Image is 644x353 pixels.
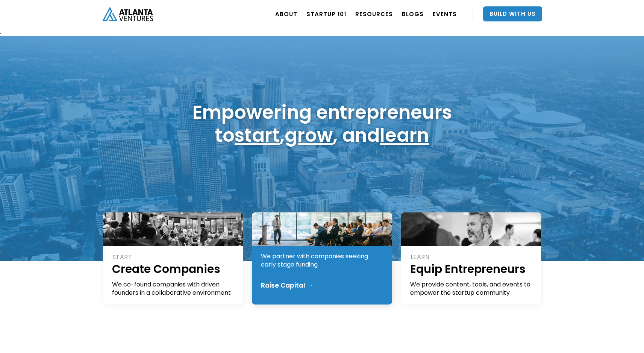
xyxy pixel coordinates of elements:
[285,122,333,148] a: grow
[261,282,313,289] div: Raise Capital →
[261,252,384,269] div: We partner with companies seeking early stage funding
[380,122,429,148] a: learn
[433,3,457,24] a: EVENTS
[192,101,452,147] h1: Empowering entrepreneurs to , , and
[275,3,297,24] a: ABOUT
[401,212,541,305] a: LEARNEquip EntrepreneursWe provide content, tools, and events to empower the startup community
[112,280,235,297] div: We co-found companies with driven founders in a collaborative environment
[103,212,243,305] a: STARTCreate CompaniesWe co-found companies with driven founders in a collaborative environment
[306,3,346,24] a: Startup 101
[235,122,280,148] a: start
[252,212,392,305] a: GROWFund FoundersWe partner with companies seeking early stage fundingRaise Capital →
[410,280,533,297] div: We provide content, tools, and events to empower the startup community
[261,233,384,248] h1: Fund Founders
[410,261,533,277] h1: Equip Entrepreneurs
[411,253,533,261] div: LEARN
[112,253,235,261] div: START
[402,3,424,24] a: BLOGS
[112,261,235,277] h1: Create Companies
[355,3,393,24] a: RESOURCES
[483,6,542,21] a: Build With Us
